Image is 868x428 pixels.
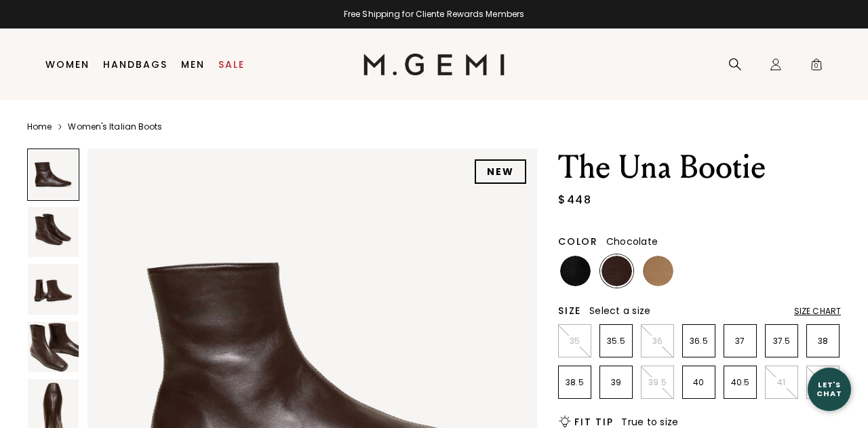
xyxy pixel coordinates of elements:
[724,336,756,347] p: 37
[794,306,841,317] div: Size Chart
[574,416,613,427] h2: Fit Tip
[600,336,632,347] p: 35.5
[559,377,591,388] p: 38.5
[181,59,205,70] a: Men
[475,159,526,184] div: NEW
[560,256,591,286] img: Black
[643,256,673,286] img: Light Tan
[218,59,245,70] a: Sale
[807,377,839,388] p: 42
[642,377,673,388] p: 39.5
[45,59,90,70] a: Women
[724,377,756,388] p: 40.5
[68,121,162,132] a: Women's Italian Boots
[28,264,79,315] img: The Una Bootie
[684,256,715,286] img: Gunmetal
[601,256,632,286] img: Chocolate
[808,381,851,397] div: Let's Chat
[28,322,79,372] img: The Una Bootie
[600,377,632,388] p: 39
[683,336,715,347] p: 36.5
[807,336,839,347] p: 38
[810,60,823,74] span: 0
[766,377,797,388] p: 41
[589,304,650,317] span: Select a size
[683,377,715,388] p: 40
[558,305,581,316] h2: Size
[559,336,591,347] p: 35
[558,149,841,187] h1: The Una Bootie
[606,235,658,248] span: Chocolate
[558,192,591,208] div: $448
[766,336,797,347] p: 37.5
[558,236,598,247] h2: Color
[363,54,505,75] img: M.Gemi
[27,121,52,132] a: Home
[103,59,167,70] a: Handbags
[642,336,673,347] p: 36
[28,207,79,258] img: The Una Bootie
